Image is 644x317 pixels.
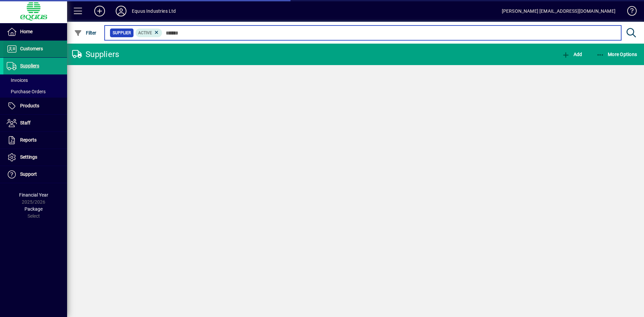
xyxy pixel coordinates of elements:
span: More Options [596,52,637,57]
span: Products [20,103,39,108]
span: Active [138,31,152,35]
a: Home [3,23,67,40]
mat-chip: Activation Status: Active [136,29,162,37]
a: Purchase Orders [3,86,67,97]
button: Profile [110,5,132,17]
button: More Options [595,48,639,60]
div: Suppliers [72,49,119,60]
a: Knowledge Base [622,1,636,23]
div: Equus Industries Ltd [132,6,176,16]
button: Filter [72,27,98,39]
a: Invoices [3,74,67,86]
span: Invoices [7,77,28,83]
span: Settings [20,154,37,160]
span: Home [20,29,33,34]
span: Package [24,206,43,212]
span: Supplier [113,30,131,36]
button: Add [89,5,110,17]
span: Filter [74,30,97,36]
span: Reports [20,137,37,143]
span: Staff [20,120,31,125]
span: Suppliers [20,63,39,68]
span: Financial Year [19,192,48,198]
a: Products [3,98,67,114]
a: Customers [3,41,67,57]
span: Customers [20,46,43,51]
span: Support [20,171,37,177]
a: Staff [3,115,67,131]
a: Settings [3,149,67,166]
span: Purchase Orders [7,89,46,94]
span: Add [562,52,582,57]
a: Reports [3,132,67,149]
button: Add [560,48,584,60]
a: Support [3,166,67,183]
div: [PERSON_NAME] [EMAIL_ADDRESS][DOMAIN_NAME] [502,6,615,16]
